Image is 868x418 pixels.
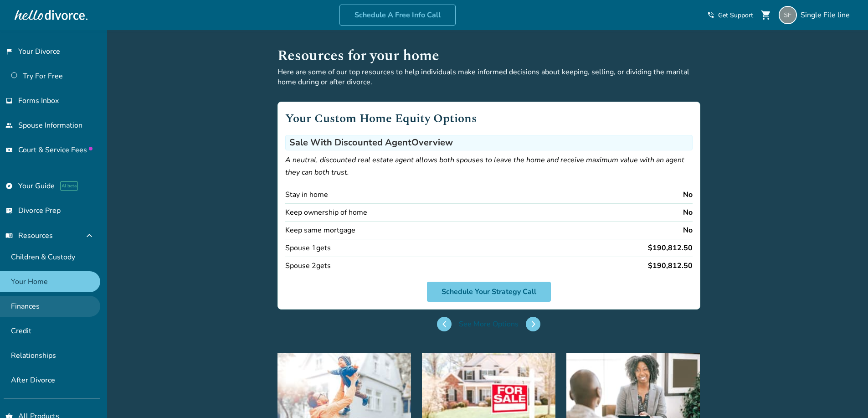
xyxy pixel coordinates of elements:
[339,5,456,26] a: Schedule A Free Info Call
[5,182,13,190] span: explore
[427,282,551,302] a: Schedule Your Strategy Call
[648,243,693,253] div: $190,812.50
[285,261,331,271] div: Spouse 2 gets
[5,232,13,239] span: menu_book
[18,96,59,106] span: Forms Inbox
[60,181,78,191] span: AI beta
[683,190,693,200] div: No
[648,261,693,271] div: $190,812.50
[760,10,771,21] span: shopping_cart
[18,145,92,155] span: Court & Service Fees
[779,6,797,24] img: singlefileline@hellodivorce.com
[718,11,753,20] span: Get Support
[285,109,693,128] h2: Your Custom Home Equity Options
[801,10,853,20] span: Single File line
[707,11,753,20] a: phone_in_talkGet Support
[285,135,693,150] h3: Sale With Discounted Agent Overview
[683,225,693,235] div: No
[822,374,868,418] iframe: Chat Widget
[285,207,367,217] div: Keep ownership of home
[5,48,13,55] span: flag_2
[683,207,693,217] div: No
[285,243,331,253] div: Spouse 1 gets
[459,319,519,329] span: See More Options
[5,207,13,214] span: list_alt_check
[5,97,13,104] span: inbox
[285,225,355,235] div: Keep same mortgage
[5,231,53,241] span: Resources
[285,154,693,179] p: A neutral, discounted real estate agent allows both spouses to leave the home and receive maximum...
[84,230,95,241] span: expand_less
[285,190,328,200] div: Stay in home
[5,122,13,129] span: people
[277,67,700,87] p: Here are some of our top resources to help individuals make informed decisions about keeping, sel...
[277,45,700,67] h1: Resources for your home
[5,146,13,154] span: universal_currency_alt
[707,11,714,19] span: phone_in_talk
